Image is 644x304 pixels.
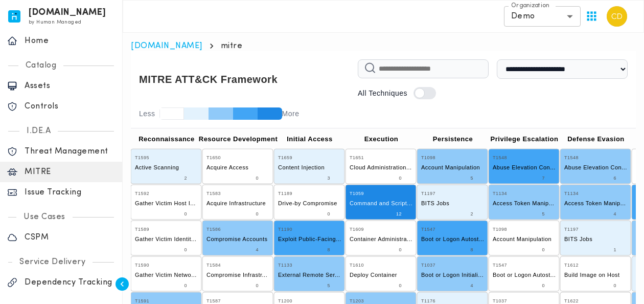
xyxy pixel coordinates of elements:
[504,6,581,27] div: Demo
[350,164,412,170] text: Cloud Administration...
[350,263,364,268] text: T1610
[396,211,402,216] text: 12
[421,191,435,196] text: T1197
[421,298,435,303] text: T1176
[278,200,337,206] text: Drive-by Compromise
[29,9,106,16] h6: [DOMAIN_NAME]
[493,227,507,232] text: T1098
[470,247,473,252] text: 8
[493,164,556,170] text: Abuse Elevation Con...
[399,247,402,252] text: 0
[542,211,545,216] text: 5
[542,283,545,288] text: 0
[287,135,333,143] text: Initial Access
[350,298,364,303] text: T1203
[564,298,579,303] text: T1622
[278,298,292,303] text: T1200
[278,191,292,196] text: T1189
[399,283,402,288] text: 0
[135,272,197,278] text: Gather Victim Netwo...
[206,272,267,278] text: Compromise Infrastr...
[139,135,195,143] text: Reconnaissance
[350,236,412,242] text: Container Administra...
[421,263,435,268] text: T1037
[159,107,184,120] button: Filter by No Detection detection level
[327,176,330,181] text: 3
[206,155,221,160] text: T1650
[184,176,187,181] text: 2
[613,176,616,181] text: 6
[327,211,330,216] text: 0
[613,211,616,216] text: 4
[564,200,626,206] text: Access Token Manip...
[135,191,149,196] text: T1592
[278,272,340,278] text: External Remote Ser...
[613,283,616,288] text: 0
[421,200,449,206] text: BITS Jobs
[470,211,473,216] text: 2
[350,155,364,160] text: T1651
[564,191,579,196] text: T1134
[470,283,473,288] text: 4
[256,283,259,288] text: 0
[421,272,484,278] text: Boot or Logon Initiali...
[567,135,625,143] text: Defense Evasion
[256,211,259,216] text: 0
[209,107,233,120] button: Filter by Medium detection level
[206,227,221,232] text: T1586
[206,164,248,170] text: Acquire Access
[278,155,292,160] text: T1659
[358,88,407,98] span: All Techniques
[256,176,259,181] text: 0
[184,211,187,216] text: 0
[493,263,507,268] text: T1547
[564,272,620,278] text: Build Image on Host
[327,283,330,288] text: 5
[19,126,58,136] p: I.DE.A
[256,247,259,252] text: 4
[421,236,484,242] text: Boot or Logon Autost...
[399,176,402,181] text: 0
[25,81,115,91] p: Assets
[564,164,627,170] text: Abuse Elevation Con...
[131,42,202,50] a: [DOMAIN_NAME]
[278,164,325,170] text: Content Injection
[493,272,556,278] text: Boot or Logon Autost...
[493,155,507,160] text: T1548
[29,19,81,25] span: by Human Managed
[327,247,330,252] text: 8
[542,247,545,252] text: 0
[350,227,364,232] text: T1609
[564,227,579,232] text: T1197
[421,164,480,170] text: Account Manipulation
[421,227,435,232] text: T1547
[8,10,20,23] img: invicta.io
[184,107,209,120] button: Filter by Low detection level
[206,298,221,303] text: T1587
[25,277,115,288] p: Dependency Tracking
[206,191,221,196] text: T1583
[16,212,73,222] p: Use Cases
[493,298,507,303] text: T1037
[278,227,292,232] text: T1190
[491,135,559,143] text: Privilege Escalation
[135,236,197,242] text: Gather Victim Identit...
[25,146,115,157] p: Threat Management
[493,236,551,242] text: Account Manipulation
[135,227,149,232] text: T1589
[221,41,243,51] p: mitre
[135,155,149,160] text: T1595
[139,108,155,119] span: Less
[278,236,341,242] text: Exploit Public-Facing...
[233,107,258,120] button: Filter by High detection level
[603,2,631,31] button: User
[350,272,397,278] text: Deploy Container
[350,191,364,196] text: T1059
[493,200,554,206] text: Access Token Manip...
[206,263,221,268] text: T1584
[613,247,616,252] text: 1
[139,74,278,84] h1: MITRE ATT&CK Framework
[25,187,115,198] p: Issue Tracking
[511,2,549,10] label: Organization
[184,247,187,252] text: 0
